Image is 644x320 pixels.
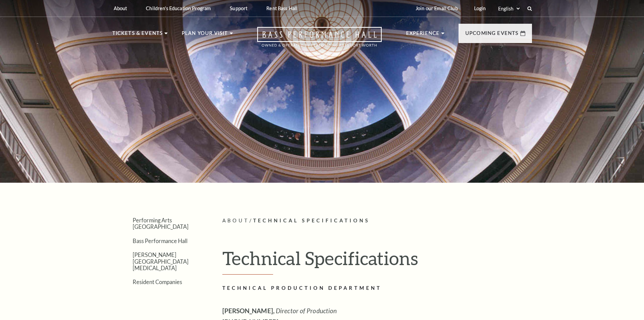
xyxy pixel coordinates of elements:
[406,29,440,41] p: Experience
[497,5,521,12] select: Select:
[133,279,182,285] a: Resident Companies
[222,284,442,301] h2: TECHNICAL PRODUCTION DEPARTMENT
[133,252,188,271] a: [PERSON_NAME][GEOGRAPHIC_DATA][MEDICAL_DATA]
[222,247,532,275] h1: Technical Specifications
[253,218,370,223] span: Technical Specifications
[266,5,297,11] p: Rent Bass Hall
[146,5,211,11] p: Children's Education Program
[222,218,249,223] span: About
[112,29,163,41] p: Tickets & Events
[465,29,519,41] p: Upcoming Events
[114,5,127,11] p: About
[222,307,276,315] strong: [PERSON_NAME],
[222,217,532,225] p: /
[182,29,228,41] p: Plan Your Visit
[133,238,187,244] a: Bass Performance Hall
[276,307,337,315] em: Director of Production
[133,217,188,230] a: Performing Arts [GEOGRAPHIC_DATA]
[230,5,247,11] p: Support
